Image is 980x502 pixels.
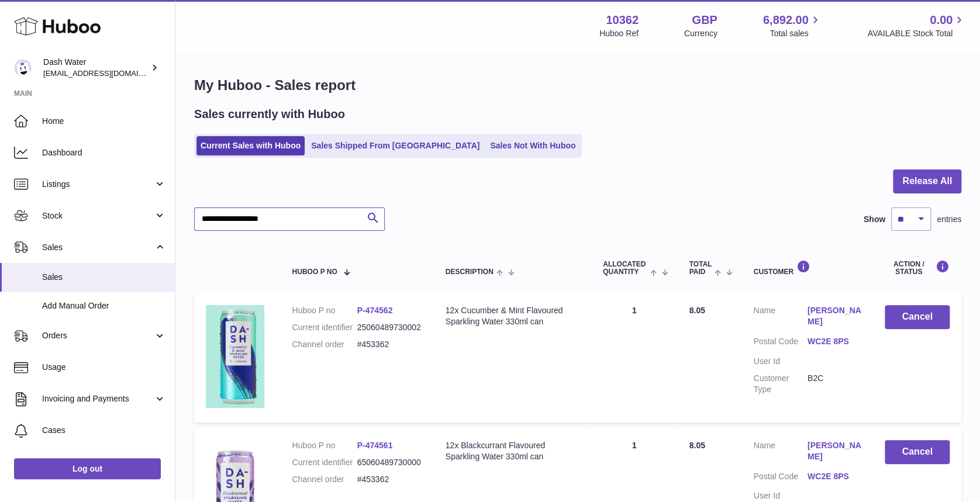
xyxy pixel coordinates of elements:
span: 8.05 [689,306,705,315]
a: Sales Not With Huboo [486,136,579,155]
a: [PERSON_NAME] [808,440,861,462]
span: 8.05 [689,441,705,450]
span: Stock [42,210,154,221]
dt: User Id [753,490,807,501]
dt: Channel order [292,474,357,485]
dt: Customer Type [753,373,807,395]
dt: Name [753,440,807,465]
strong: 10362 [606,12,639,28]
dd: #453362 [357,474,422,485]
span: 6,892.00 [763,12,809,28]
a: 0.00 AVAILABLE Stock Total [867,12,966,39]
span: Listings [42,179,154,190]
button: Release All [893,169,961,193]
div: Customer [753,260,861,276]
strong: GBP [692,12,717,28]
span: Total paid [689,261,712,276]
dt: Postal Code [753,471,807,485]
span: Dashboard [42,147,166,158]
div: Currency [684,28,717,39]
dd: 65060489730000 [357,457,422,468]
span: Sales [42,272,166,283]
img: 103621727971708.png [206,305,264,408]
button: Cancel [885,305,950,329]
div: Huboo Ref [599,28,639,39]
td: 1 [591,293,677,422]
dt: Huboo P no [292,440,357,451]
dd: #453362 [357,339,422,350]
dt: Current identifier [292,322,357,333]
a: WC2E 8PS [808,336,861,347]
dt: Name [753,305,807,330]
a: WC2E 8PS [808,471,861,482]
span: ALLOCATED Quantity [603,261,647,276]
span: Invoicing and Payments [42,393,154,404]
a: P-474561 [357,441,393,450]
span: Total sales [769,28,822,39]
a: Log out [14,458,161,479]
h2: Sales currently with Huboo [194,106,345,122]
h1: My Huboo - Sales report [194,76,961,95]
div: 12x Cucumber & Mint Flavoured Sparkling Water 330ml can [446,305,579,327]
span: Home [42,116,166,127]
span: [EMAIL_ADDRESS][DOMAIN_NAME] [43,68,172,78]
span: 0.00 [930,12,953,28]
dt: User Id [753,356,807,367]
a: Sales Shipped From [GEOGRAPHIC_DATA] [307,136,484,155]
a: Current Sales with Huboo [196,136,305,155]
span: Huboo P no [292,268,337,276]
span: Orders [42,330,154,341]
dt: Current identifier [292,457,357,468]
span: Description [446,268,494,276]
dd: 25060489730002 [357,322,422,333]
div: Dash Water [43,57,149,79]
span: entries [937,214,961,225]
dd: B2C [808,373,861,395]
span: Add Manual Order [42,300,166,311]
span: Usage [42,362,166,373]
button: Cancel [885,440,950,464]
label: Show [864,214,885,225]
dt: Huboo P no [292,305,357,316]
div: Action / Status [885,260,950,276]
span: Sales [42,242,154,253]
img: bea@dash-water.com [14,59,32,77]
a: 6,892.00 Total sales [763,12,822,39]
a: [PERSON_NAME] [808,305,861,327]
dt: Postal Code [753,336,807,350]
a: P-474562 [357,306,393,315]
div: 12x Blackcurrant Flavoured Sparkling Water 330ml can [446,440,579,462]
span: Cases [42,425,166,436]
span: AVAILABLE Stock Total [867,28,966,39]
dt: Channel order [292,339,357,350]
